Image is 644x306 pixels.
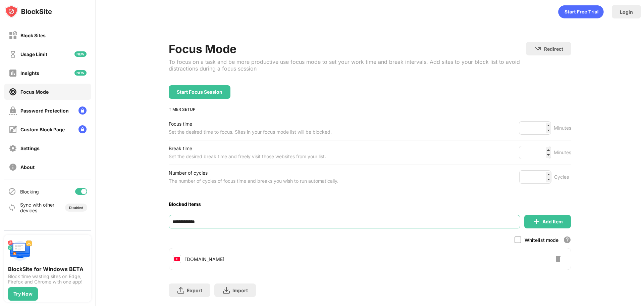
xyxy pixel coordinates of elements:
div: Login [620,9,633,15]
img: delete-button.svg [554,255,562,263]
img: lock-menu.svg [78,125,87,133]
img: sync-icon.svg [8,204,16,212]
img: password-protection-off.svg [9,106,17,115]
img: push-desktop.svg [8,239,32,263]
div: The number of cycles of focus time and breaks you wish to run automatically. [169,177,338,185]
div: Cycles [554,173,571,181]
img: time-usage-off.svg [9,50,17,58]
div: Block Sites [20,33,46,38]
div: Minutes [554,124,571,132]
img: logo-blocksite.svg [5,5,52,18]
img: focus-on.svg [9,88,17,96]
div: Set the desired break time and freely visit those websites from your list. [169,152,326,161]
div: Add Item [542,219,563,224]
div: Focus time [169,120,332,128]
img: customize-block-page-off.svg [9,125,17,134]
img: lock-menu.svg [78,106,87,115]
img: new-icon.svg [74,51,87,57]
div: Sync with other devices [20,202,55,213]
div: Minutes [554,148,571,157]
img: block-off.svg [9,31,17,40]
div: Insights [20,70,39,76]
div: Block time wasting sites on Edge, Firefox and Chrome with one app! [8,274,87,285]
div: To focus on a task and be more productive use focus mode to set your work time and break interval... [169,58,526,72]
div: Usage Limit [20,51,47,57]
img: about-off.svg [9,163,17,171]
div: Whitelist mode [525,237,558,243]
div: animation [558,5,604,18]
div: TIMER SETUP [169,107,571,112]
div: Import [232,288,248,293]
div: Redirect [544,46,563,52]
img: settings-off.svg [9,144,17,152]
div: Custom Block Page [20,127,65,132]
img: new-icon.svg [74,70,87,76]
div: Focus Mode [20,89,49,95]
div: Set the desired time to focus. Sites in your focus mode list will be blocked. [169,128,332,136]
div: Number of cycles [169,169,338,177]
img: favicons [173,255,181,263]
div: Settings [20,145,40,151]
div: Start Focus Session [177,89,222,95]
div: Export [187,288,202,293]
img: blocking-icon.svg [8,187,16,195]
div: Password Protection [20,108,69,114]
div: BlockSite for Windows BETA [8,266,87,272]
div: Break time [169,144,326,152]
div: Blocking [20,189,39,194]
div: Blocked Items [169,201,571,207]
div: [DOMAIN_NAME] [185,256,224,262]
div: Focus Mode [169,42,526,56]
img: insights-off.svg [9,69,17,77]
div: Disabled [69,206,83,210]
div: Try Now [13,291,33,297]
div: About [20,164,35,170]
